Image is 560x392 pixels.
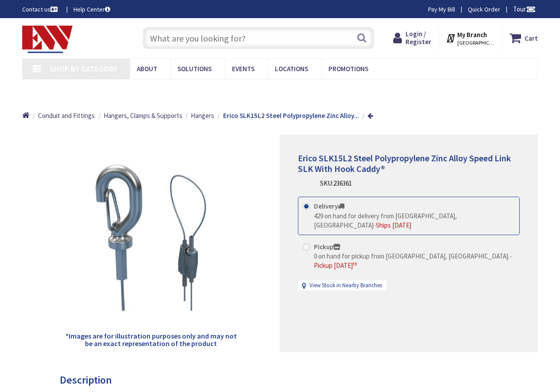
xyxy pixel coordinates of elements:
[314,202,344,210] strong: Delivery
[50,64,117,74] span: Shop By Category
[73,5,110,14] a: Help Center
[314,243,340,251] strong: Pickup
[191,111,214,120] span: Hangers
[63,150,239,325] img: Erico SLK15L2 Steel Polypropylene Zinc Alloy Speed Link SLK With Hook Caddy®
[178,65,212,73] span: Solutions
[393,30,431,46] a: Login / Register
[104,111,182,120] a: Hangers, Clamps & Supports
[38,111,95,120] a: Conduit and Fittings
[60,374,494,386] h3: Description
[457,30,487,39] strong: My Branch
[446,30,495,46] div: My Branch [GEOGRAPHIC_DATA], [GEOGRAPHIC_DATA]
[38,111,95,120] span: Conduit and Fittings
[314,211,515,230] div: -
[333,179,352,187] span: 236361
[513,5,536,13] span: Tour
[314,261,357,270] span: Pickup [DATE]
[223,111,359,120] strong: Erico SLK15L2 Steel Polypropylene Zinc Alloy...
[353,261,357,267] sup: th
[143,27,374,49] input: What are you looking for?
[406,30,431,46] span: Login / Register
[309,282,382,290] a: View Stock in Nearby Branches
[314,252,510,260] span: 0 on hand for pickup from [GEOGRAPHIC_DATA], [GEOGRAPHIC_DATA].
[510,30,538,46] a: Cart
[22,26,73,53] img: Electrical Wholesalers, Inc.
[314,212,457,229] span: 429 on hand for delivery from [GEOGRAPHIC_DATA], [GEOGRAPHIC_DATA]
[457,39,495,46] span: [GEOGRAPHIC_DATA], [GEOGRAPHIC_DATA]
[320,179,352,188] div: SKU:
[525,30,538,46] strong: Cart
[275,65,308,73] span: Locations
[232,65,255,73] span: Events
[428,5,455,14] a: Pay My Bill
[328,65,368,73] span: Promotions
[376,221,411,229] span: Ships [DATE]
[104,111,182,120] span: Hangers, Clamps & Supports
[63,332,239,348] h5: *Images are for illustration purposes only and may not be an exact representation of the product
[468,5,500,14] a: Quick Order
[314,251,515,270] div: -
[298,152,511,174] span: Erico SLK15L2 Steel Polypropylene Zinc Alloy Speed Link SLK With Hook Caddy®
[191,111,214,120] a: Hangers
[137,65,157,73] span: About
[22,5,59,14] a: Contact us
